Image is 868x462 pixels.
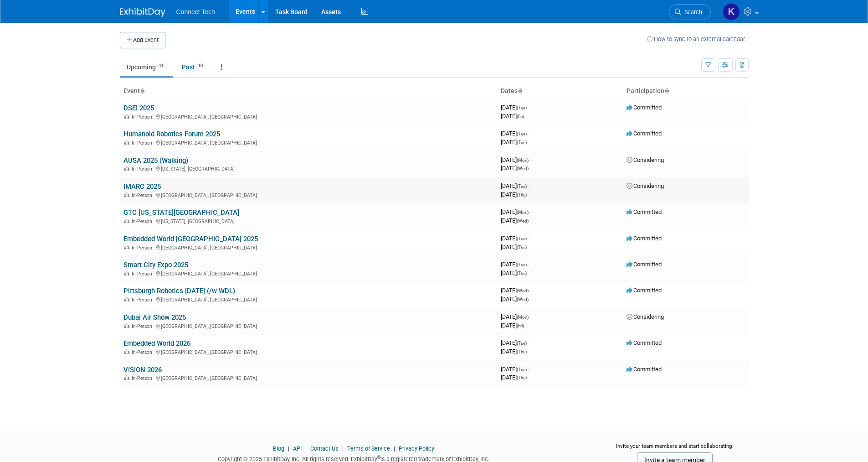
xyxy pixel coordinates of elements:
a: How to sync to an external calendar... [647,36,749,42]
span: (Tue) [517,105,527,110]
span: (Tue) [517,131,527,136]
span: | [340,445,346,452]
div: [GEOGRAPHIC_DATA], [GEOGRAPHIC_DATA] [123,322,493,329]
span: [DATE] [501,322,524,329]
sup: ® [377,455,380,460]
span: 10 [195,62,205,69]
a: AUSA 2025 (Walking) [123,156,188,165]
span: Considering [627,182,664,189]
span: [DATE] [501,270,527,276]
span: - [530,287,531,294]
span: [DATE] [501,165,529,171]
span: In-Person [132,218,155,224]
span: In-Person [132,375,155,381]
span: [DATE] [501,244,527,250]
span: (Thu) [517,245,527,250]
span: - [528,261,529,268]
span: [DATE] [501,313,531,320]
span: - [530,156,531,163]
img: In-Person Event [124,375,129,380]
div: [GEOGRAPHIC_DATA], [GEOGRAPHIC_DATA] [123,270,493,277]
a: Dubai Air Show 2025 [123,313,186,322]
th: Dates [497,83,623,99]
span: [DATE] [501,261,529,268]
a: Embedded World 2026 [123,339,190,348]
button: Add Event [120,32,165,48]
img: In-Person Event [124,140,129,145]
span: - [528,366,529,373]
span: [DATE] [501,217,529,224]
th: Participation [623,83,749,99]
span: Connect Tech [176,8,215,16]
span: [DATE] [501,287,531,294]
a: Sort by Participation Type [664,87,669,94]
span: [DATE] [501,348,527,355]
a: DSEI 2025 [123,104,154,112]
a: Search [669,4,711,20]
span: In-Person [132,271,155,277]
span: [DATE] [501,104,529,111]
span: - [530,208,531,215]
div: [GEOGRAPHIC_DATA], [GEOGRAPHIC_DATA] [123,348,493,355]
img: In-Person Event [124,323,129,328]
img: In-Person Event [124,245,129,249]
a: Privacy Policy [399,445,434,452]
span: [DATE] [501,182,529,189]
span: (Wed) [517,166,529,171]
span: (Tue) [517,140,527,145]
span: - [528,182,529,189]
img: In-Person Event [124,271,129,275]
span: Committed [627,104,662,111]
span: - [530,313,531,320]
a: IMARC 2025 [123,182,161,191]
div: [GEOGRAPHIC_DATA], [GEOGRAPHIC_DATA] [123,374,493,381]
span: In-Person [132,192,155,198]
span: 11 [156,62,166,69]
span: (Tue) [517,367,527,372]
span: [DATE] [501,156,531,163]
img: In-Person Event [124,166,129,171]
div: [GEOGRAPHIC_DATA], [GEOGRAPHIC_DATA] [123,244,493,251]
a: VISION 2026 [123,366,162,374]
span: (Wed) [517,218,529,223]
span: In-Person [132,114,155,120]
span: In-Person [132,245,155,251]
img: In-Person Event [124,297,129,301]
span: (Mon) [517,315,529,320]
span: In-Person [132,166,155,172]
img: ExhibitDay [120,8,165,17]
span: [DATE] [501,235,529,242]
img: In-Person Event [124,192,129,197]
div: [US_STATE], [GEOGRAPHIC_DATA] [123,165,493,172]
span: (Fri) [517,114,524,119]
span: In-Person [132,349,155,355]
span: (Thu) [517,349,527,354]
span: (Tue) [517,184,527,189]
span: [DATE] [501,374,527,381]
span: (Thu) [517,375,527,380]
span: Committed [627,130,662,137]
span: (Tue) [517,236,527,241]
a: GTC [US_STATE][GEOGRAPHIC_DATA] [123,208,239,217]
img: In-Person Event [124,218,129,223]
span: | [286,445,292,452]
a: Upcoming11 [120,58,173,76]
a: Sort by Event Name [140,87,144,94]
span: - [528,235,529,242]
span: Committed [627,287,662,294]
span: (Mon) [517,210,529,215]
span: Committed [627,366,662,373]
span: Committed [627,235,662,242]
span: [DATE] [501,208,531,215]
span: (Tue) [517,262,527,267]
div: Invite your team members and start collaborating: [601,442,749,456]
a: Pittsburgh Robotics [DATE] (/w WDL) [123,287,235,295]
div: [US_STATE], [GEOGRAPHIC_DATA] [123,217,493,224]
a: Humanoid Robotics Forum 2025 [123,130,220,138]
span: Committed [627,261,662,268]
span: Search [681,9,702,16]
span: Considering [627,156,664,163]
th: Event [120,83,497,99]
span: [DATE] [501,130,529,137]
span: (Wed) [517,288,529,293]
